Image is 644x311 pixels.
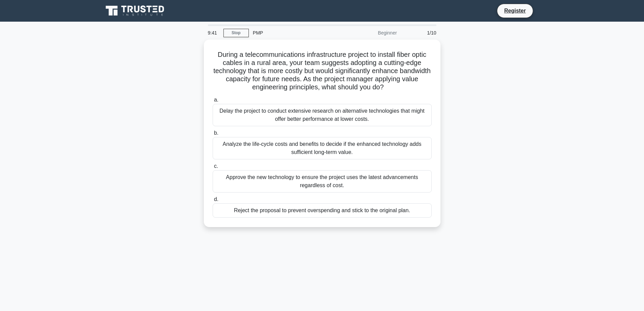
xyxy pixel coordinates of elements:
a: Stop [223,29,249,37]
div: 1/10 [401,26,440,40]
span: a. [214,97,218,103]
span: d. [214,196,218,202]
div: Beginner [342,26,401,40]
div: Reject the proposal to prevent overspending and stick to the original plan. [213,203,432,218]
div: PMP [249,26,342,40]
div: Analyze the life-cycle costs and benefits to decide if the enhanced technology adds sufficient lo... [213,137,432,159]
div: Approve the new technology to ensure the project uses the latest advancements regardless of cost. [213,170,432,193]
h5: During a telecommunications infrastructure project to install fiber optic cables in a rural area,... [212,50,432,92]
div: Delay the project to conduct extensive research on alternative technologies that might offer bett... [213,104,432,126]
a: Register [500,6,530,15]
div: 9:41 [204,26,223,40]
span: b. [214,130,218,136]
span: c. [214,163,218,169]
